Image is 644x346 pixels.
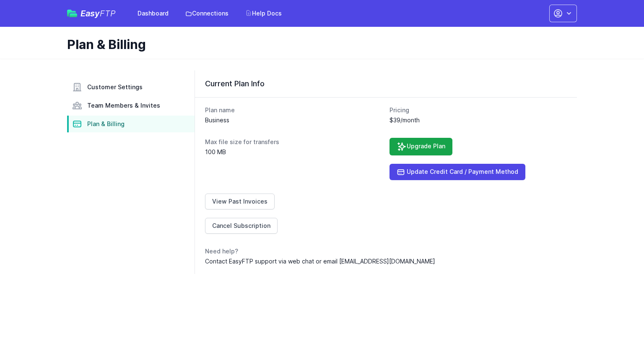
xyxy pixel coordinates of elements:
h3: Current Plan Info [205,79,567,89]
a: Help Docs [240,6,287,21]
a: Cancel Subscription [205,218,278,234]
dd: Contact EasyFTP support via web chat or email [EMAIL_ADDRESS][DOMAIN_NAME] [205,257,567,266]
span: Easy [80,9,116,18]
a: Team Members & Invites [67,97,195,114]
dt: Need help? [205,247,567,256]
span: FTP [100,8,116,18]
a: Update Credit Card / Payment Method [390,164,525,180]
dd: 100 MB [205,148,383,156]
h1: Plan & Billing [67,37,570,52]
dt: Plan name [205,106,383,114]
span: Team Members & Invites [87,101,160,110]
a: Customer Settings [67,79,195,96]
a: View Past Invoices [205,194,275,209]
a: Connections [180,6,234,21]
span: Customer Settings [87,83,143,91]
a: EasyFTP [67,9,116,18]
dt: Pricing [390,106,567,114]
a: Plan & Billing [67,116,195,132]
a: Dashboard [132,6,174,21]
a: Upgrade Plan [390,138,452,155]
dd: $39/month [390,116,567,124]
span: Plan & Billing [87,120,125,128]
dd: Business [205,116,383,124]
img: easyftp_logo.png [67,10,77,17]
dt: Max file size for transfers [205,138,383,146]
